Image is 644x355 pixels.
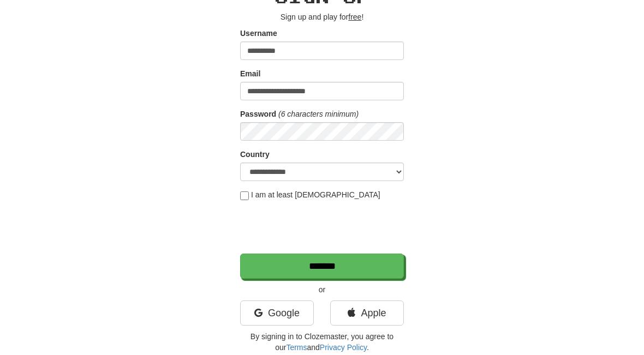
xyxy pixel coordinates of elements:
[330,300,404,326] a: Apple
[240,109,276,119] label: Password
[286,343,307,352] a: Terms
[240,11,404,22] p: Sign up and play for !
[240,189,380,200] label: I am at least [DEMOGRAPHIC_DATA]
[240,284,404,295] p: or
[240,206,406,248] iframe: reCAPTCHA
[240,300,314,326] a: Google
[278,110,359,118] em: (6 characters minimum)
[348,13,361,21] u: free
[240,28,277,39] label: Username
[240,68,260,79] label: Email
[240,191,249,200] input: I am at least [DEMOGRAPHIC_DATA]
[240,149,270,160] label: Country
[240,331,404,353] p: By signing in to Clozemaster, you agree to our and .
[320,343,367,352] a: Privacy Policy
